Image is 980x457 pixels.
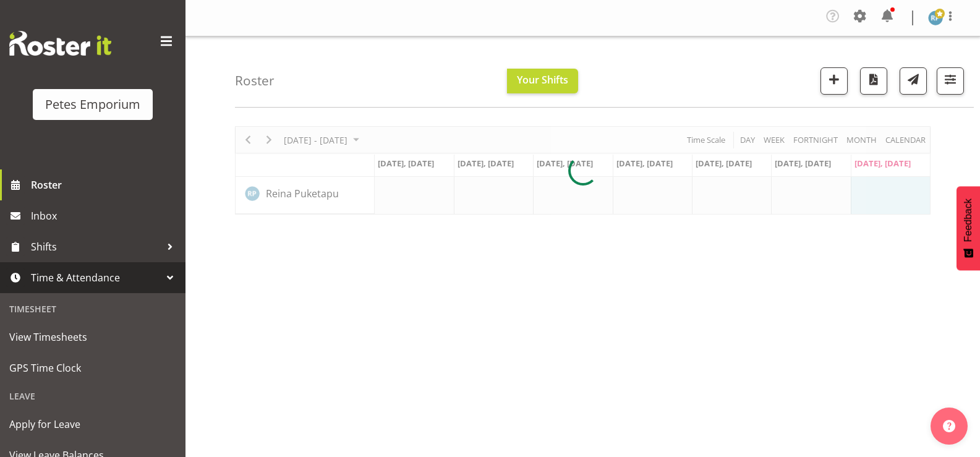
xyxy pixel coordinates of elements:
[3,296,182,322] div: Timesheet
[31,176,179,194] span: Roster
[3,322,182,352] a: View Timesheets
[31,268,161,287] span: Time & Attendance
[3,383,182,409] div: Leave
[9,415,176,434] span: Apply for Leave
[943,420,955,432] img: help-xxl-2.png
[517,73,568,87] span: Your Shifts
[900,67,927,95] button: Send a list of all shifts for the selected filtered period to all rostered employees.
[31,207,179,225] span: Inbox
[937,67,964,95] button: Filter Shifts
[928,11,943,25] img: reina-puketapu721.jpg
[235,74,275,88] h4: Roster
[9,359,176,377] span: GPS Time Clock
[9,328,176,346] span: View Timesheets
[507,69,578,93] button: Your Shifts
[45,95,140,114] div: Petes Emporium
[3,352,182,383] a: GPS Time Clock
[957,186,980,270] button: Feedback - Show survey
[9,31,111,56] img: Rosterit website logo
[860,67,887,95] button: Download a PDF of the roster according to the set date range.
[963,199,974,242] span: Feedback
[31,237,161,256] span: Shifts
[820,67,848,95] button: Add a new shift
[3,409,182,440] a: Apply for Leave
